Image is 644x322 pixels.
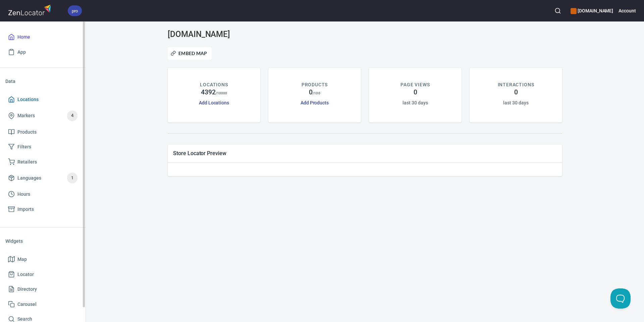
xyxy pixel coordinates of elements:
h3: [DOMAIN_NAME] [168,30,294,39]
h6: Account [619,7,636,14]
h4: 0 [414,88,417,96]
span: Home [17,33,30,41]
a: Retailers [5,154,80,170]
span: Languages [17,174,41,182]
p: / 100 [313,91,320,96]
span: Embed Map [172,49,207,57]
span: Filters [17,143,31,151]
img: zenlocator [8,3,53,17]
a: Markers4 [5,107,80,125]
a: Add Locations [199,100,229,105]
span: Locations [17,95,39,104]
span: Imports [17,205,34,214]
span: Retailers [17,158,37,166]
h6: last 30 days [402,99,428,106]
h6: [DOMAIN_NAME] [571,7,613,14]
h4: 0 [309,88,313,96]
button: Account [619,3,636,18]
iframe: Help Scout Beacon - Open [610,288,631,309]
div: pro [68,5,82,16]
span: Hours [17,190,30,198]
h4: 0 [514,88,518,96]
span: Carousel [17,300,37,309]
a: Home [5,30,80,45]
p: / 10000 [216,91,227,96]
h4: 4392 [201,88,216,96]
span: App [17,48,26,56]
span: pro [68,7,82,14]
a: Hours [5,187,80,202]
span: Map [17,255,27,264]
div: Manage your apps [571,3,613,18]
span: Markers [17,111,35,120]
span: 4 [67,112,77,120]
p: PRODUCTS [302,81,328,88]
a: Map [5,252,80,267]
p: PAGE VIEWS [400,81,430,88]
span: Locator [17,270,34,279]
a: Locator [5,267,80,282]
li: Data [5,73,80,89]
a: Directory [5,282,80,297]
button: Search [550,3,565,18]
a: Locations [5,92,80,107]
a: Add Products [301,100,329,105]
a: App [5,45,80,60]
a: Imports [5,202,80,217]
p: LOCATIONS [200,81,228,88]
a: Carousel [5,297,80,312]
li: Widgets [5,233,80,249]
span: Store Locator Preview [173,150,557,157]
a: Languages1 [5,169,80,187]
a: Products [5,125,80,140]
span: 1 [67,174,77,182]
button: color-CE600E [571,8,577,14]
span: Directory [17,285,37,293]
p: INTERACTIONS [498,81,534,88]
button: Embed Map [168,47,212,60]
span: Products [17,128,37,136]
a: Filters [5,139,80,154]
h6: last 30 days [503,99,528,106]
